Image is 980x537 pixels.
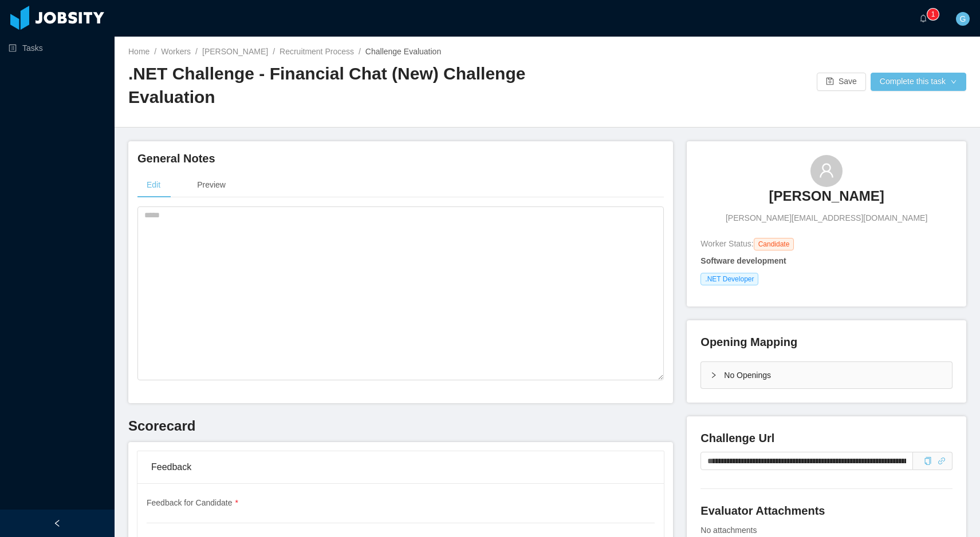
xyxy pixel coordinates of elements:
[754,238,794,250] span: Candidate
[151,451,650,483] div: Feedback
[154,47,156,56] span: /
[128,417,673,435] h3: Scorecard
[195,47,198,56] span: /
[365,47,441,56] span: Challenge Evaluation
[359,47,361,56] span: /
[710,372,717,379] i: icon: right
[700,334,797,350] h4: Opening Mapping
[927,9,939,20] sup: 1
[137,150,664,166] h4: General Notes
[128,62,548,109] h2: .NET Challenge - Financial Chat (New) Challenge Evaluation
[700,239,753,248] span: Worker Status:
[700,430,953,446] h4: Challenge Url
[700,524,953,536] div: No attachments
[871,73,966,91] button: Complete this taskicon: down
[924,455,932,467] div: Copy
[726,212,927,224] span: [PERSON_NAME][EMAIL_ADDRESS][DOMAIN_NAME]
[9,37,105,59] a: icon: profileTasks
[938,456,946,466] a: icon: link
[938,457,946,465] i: icon: link
[700,503,953,519] h4: Evaluator Attachments
[161,47,191,56] a: Workers
[701,362,952,388] div: icon: rightNo Openings
[700,273,758,285] span: .NET Developer
[273,47,275,56] span: /
[280,47,354,56] a: Recruitment Process
[147,498,238,507] span: Feedback for Candidate
[202,47,268,56] a: [PERSON_NAME]
[919,14,927,22] i: icon: bell
[700,256,786,265] strong: Software development
[817,73,866,91] button: icon: saveSave
[924,457,932,465] i: icon: copy
[769,187,884,212] a: [PERSON_NAME]
[188,172,235,198] div: Preview
[137,172,170,198] div: Edit
[931,9,935,20] p: 1
[960,12,966,26] span: G
[769,187,884,205] h3: [PERSON_NAME]
[128,47,149,56] a: Home
[818,162,835,178] i: icon: user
